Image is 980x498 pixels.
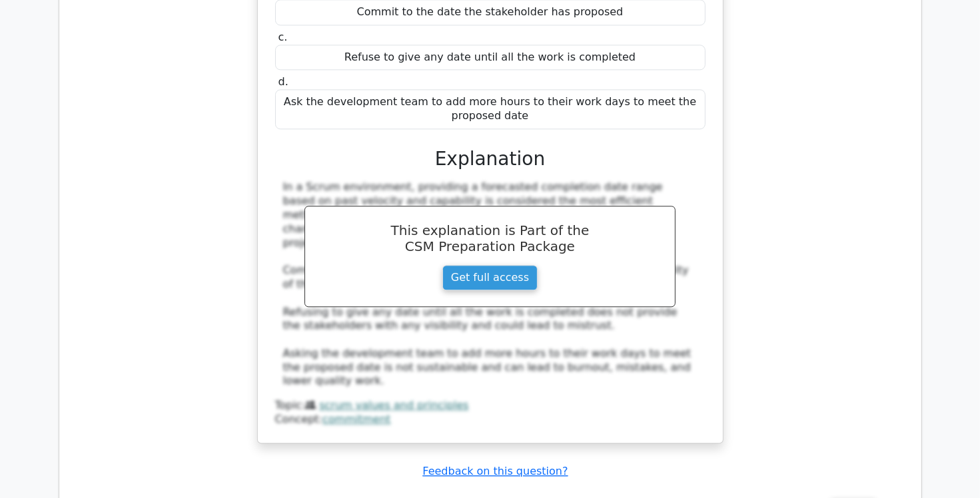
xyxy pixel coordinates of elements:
[442,265,538,290] a: Get full access
[275,45,706,71] div: Refuse to give any date until all the work is completed
[275,89,706,129] div: Ask the development team to add more hours to their work days to meet the proposed date
[319,399,468,411] a: scrum values and principles
[278,75,288,88] span: d.
[422,465,568,477] a: Feedback on this question?
[283,180,698,388] div: In a Scrum environment, providing a forecasted completion date range based on past velocity and c...
[322,413,390,425] a: commitment
[283,148,698,170] h3: Explanation
[278,31,288,43] span: c.
[275,413,706,427] div: Concept:
[275,399,706,413] div: Topic:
